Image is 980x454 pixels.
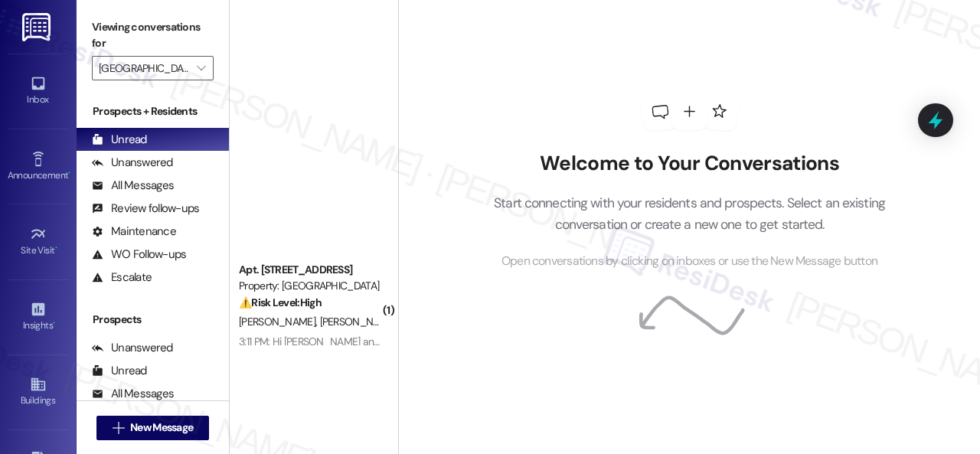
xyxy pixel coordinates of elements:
[8,70,69,112] a: Inbox
[92,15,214,56] label: Viewing conversations for
[92,132,147,148] div: Unread
[92,224,176,240] div: Maintenance
[239,278,381,294] div: Property: [GEOGRAPHIC_DATA]
[8,371,69,413] a: Buildings
[77,312,229,328] div: Prospects
[22,13,54,41] img: ResiDesk Logo
[92,386,174,402] div: All Messages
[320,315,397,328] span: [PERSON_NAME]
[501,252,877,271] span: Open conversations by clicking on inboxes or use the New Message button
[68,168,70,178] span: •
[130,420,193,436] span: New Message
[239,262,381,278] div: Apt. [STREET_ADDRESS]
[92,178,174,194] div: All Messages
[92,363,147,379] div: Unread
[471,152,909,176] h2: Welcome to Your Conversations
[55,243,57,253] span: •
[92,247,186,263] div: WO Follow-ups
[77,103,229,119] div: Prospects + Residents
[99,56,189,80] input: All communities
[53,318,55,328] span: •
[96,416,210,440] button: New Message
[92,201,199,217] div: Review follow-ups
[113,422,124,434] i: 
[92,155,173,171] div: Unanswered
[471,192,909,236] p: Start connecting with your residents and prospects. Select an existing conversation or create a n...
[239,296,322,309] strong: ⚠️ Risk Level: High
[8,221,69,263] a: Site Visit •
[92,269,152,286] div: Escalate
[92,340,173,356] div: Unanswered
[8,296,69,338] a: Insights •
[197,62,205,74] i: 
[239,315,320,328] span: [PERSON_NAME]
